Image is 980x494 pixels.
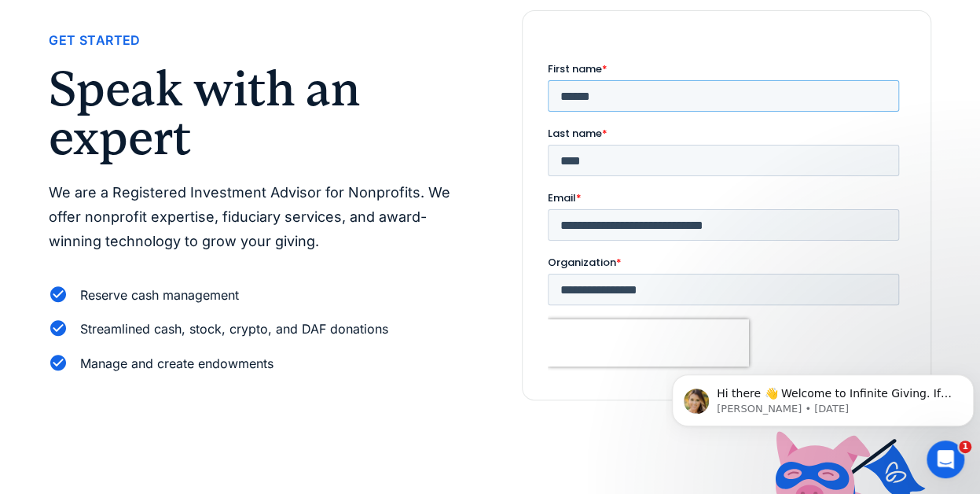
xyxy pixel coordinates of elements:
iframe: Intercom live chat [927,441,964,478]
p: We are a Registered Investment Advisor for Nonprofits. We offer nonprofit expertise, fiduciary se... [49,181,458,253]
div: Manage and create endowments [80,353,273,374]
div: Streamlined cash, stock, crypto, and DAF donations [80,319,388,340]
iframe: Intercom notifications message [666,341,980,452]
iframe: Form 0 [548,61,905,374]
h2: Speak with an expert [49,65,458,163]
div: Get Started [49,30,140,51]
div: Reserve cash management [80,285,239,306]
span: 1 [959,441,971,453]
